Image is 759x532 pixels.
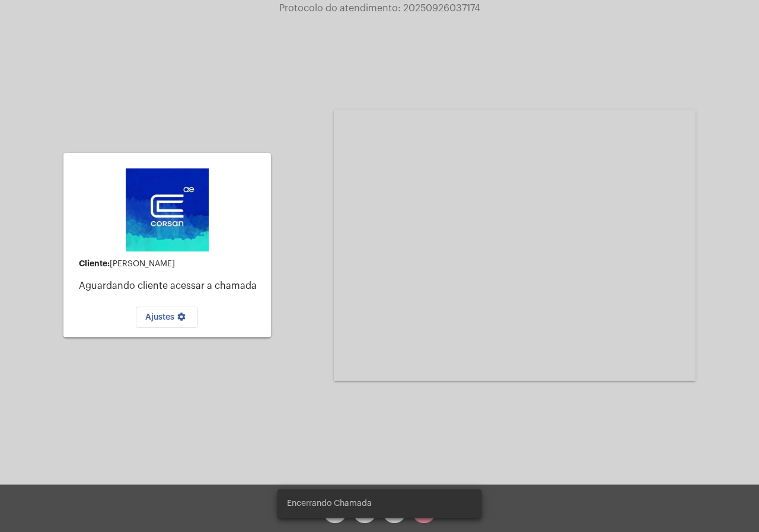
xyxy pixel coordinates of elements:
[136,307,198,328] button: Ajustes
[145,313,189,321] span: Ajustes
[79,259,110,267] strong: Cliente:
[79,259,261,269] div: [PERSON_NAME]
[287,498,372,509] span: Encerrando Chamada
[174,312,189,326] mat-icon: settings
[279,4,480,13] span: Protocolo do atendimento: 20250926037174
[126,168,209,251] img: d4669ae0-8c07-2337-4f67-34b0df7f5ae4.jpeg
[79,281,261,291] p: Aguardando cliente acessar a chamada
